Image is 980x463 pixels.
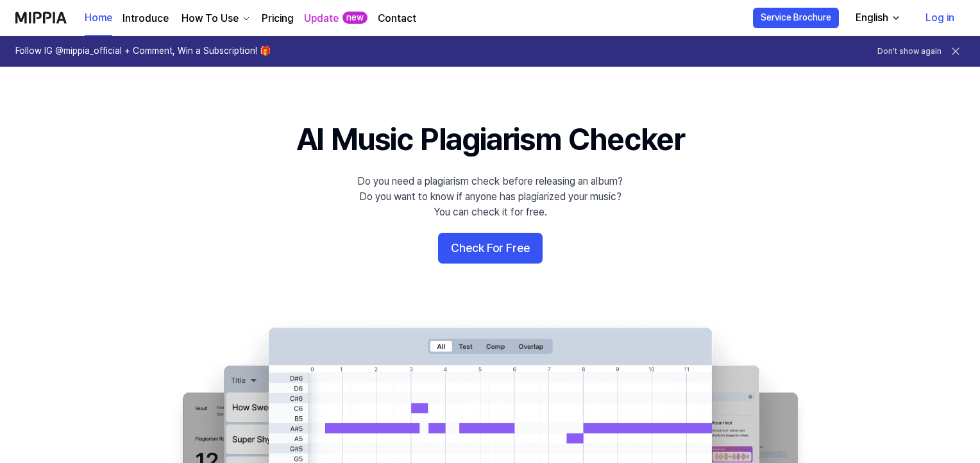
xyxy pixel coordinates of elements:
[853,10,891,26] div: English
[342,12,367,24] div: new
[262,11,294,26] a: Pricing
[438,233,543,264] button: Check For Free
[357,174,623,220] div: Do you need a plagiarism check before releasing an album? Do you want to know if anyone has plagi...
[179,11,241,26] div: How To Use
[304,11,339,26] a: Update
[877,46,942,57] button: Don't show again
[845,5,909,31] button: English
[15,45,271,58] h1: Follow IG @mippia_official + Comment, Win a Subscription! 🎁
[85,1,112,36] a: Home
[378,11,416,26] a: Contact
[179,11,251,26] button: How To Use
[122,11,169,26] a: Introduce
[296,118,684,161] h1: AI Music Plagiarism Checker
[753,8,839,28] button: Service Brochure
